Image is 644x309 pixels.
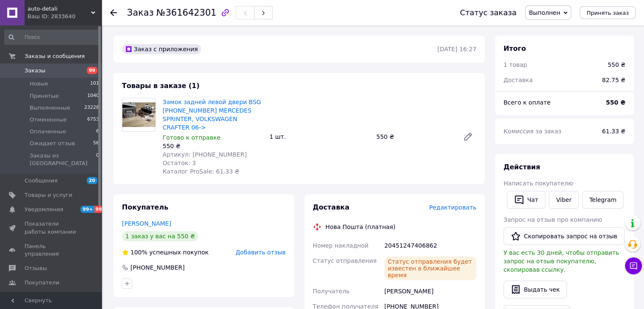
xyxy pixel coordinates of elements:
[163,168,239,175] span: Каталог ProSale: 61.33 ₴
[313,203,350,211] span: Доставка
[529,9,560,16] span: Выполнен
[608,61,625,69] div: 550 ₴
[30,152,96,167] span: Заказы из [GEOGRAPHIC_DATA]
[93,140,99,147] span: 56
[87,116,99,124] span: 6753
[163,142,263,150] div: 550 ₴
[30,140,75,147] span: Ожидает отзыв
[25,206,63,213] span: Уведомления
[313,288,350,295] span: Получатель
[383,238,478,253] div: 20451247406862
[503,163,540,171] span: Действия
[507,191,545,209] button: Чат
[602,128,625,135] span: 61.33 ₴
[235,249,285,256] span: Добавить отзыв
[597,71,630,89] div: 82.75 ₴
[503,216,602,223] span: Запрос на отзыв про компанию
[25,67,45,74] span: Заказы
[503,61,527,68] span: 1 товар
[323,223,398,231] div: Нова Пошта (платная)
[163,134,221,141] span: Готово к отправке
[30,104,70,112] span: Выполненные
[96,128,99,135] span: 6
[110,8,117,17] div: Вернуться назад
[84,104,99,112] span: 23228
[96,152,99,167] span: 0
[383,284,478,299] div: [PERSON_NAME]
[90,80,99,88] span: 101
[122,82,199,90] span: Товары в заказе (1)
[28,5,91,13] span: auto-detali
[30,128,66,135] span: Оплаченные
[122,220,171,227] a: [PERSON_NAME]
[25,191,72,199] span: Товары и услуги
[606,99,625,106] b: 550 ₴
[25,220,78,235] span: Показатели работы компании
[580,6,636,19] button: Принять заказ
[503,249,619,273] span: У вас есть 30 дней, чтобы отправить запрос на отзыв покупателю, скопировав ссылку.
[503,281,567,298] button: Выдать чек
[122,102,155,127] img: Замок задней левой двери BSG 60-975-031 MERCEDES SPRINTER, VOLKSWAGEN CRAFTER 06->
[25,177,58,185] span: Сообщения
[87,92,99,100] span: 1040
[163,160,196,166] span: Остаток: 3
[80,206,94,213] span: 99+
[122,203,168,211] span: Покупатель
[156,8,216,18] span: №361642301
[130,263,185,272] div: [PHONE_NUMBER]
[549,191,578,209] a: Viber
[503,77,533,83] span: Доставка
[503,227,625,245] button: Скопировать запрос на отзыв
[503,180,573,187] span: Написать покупателю
[163,99,261,131] a: Замок задней левой двери BSG [PHONE_NUMBER] MERCEDES SPRINTER, VOLKSWAGEN CRAFTER 06->
[25,265,47,272] span: Отзывы
[586,10,629,16] span: Принять заказ
[373,131,456,143] div: 550 ₴
[130,249,147,256] span: 100%
[503,44,526,52] span: Итого
[28,13,102,20] div: Ваш ID: 2833640
[460,8,517,17] div: Статус заказа
[122,248,209,257] div: успешных покупок
[503,99,550,106] span: Всего к оплате
[87,177,97,184] span: 20
[122,44,201,54] div: Заказ с приложения
[30,80,48,88] span: Новые
[503,128,561,135] span: Комиссия за заказ
[4,30,100,45] input: Поиск
[127,8,154,18] span: Заказ
[94,206,108,213] span: 99+
[313,242,369,249] span: Номер накладной
[459,128,476,145] a: Редактировать
[122,231,198,241] div: 1 заказ у вас на 550 ₴
[87,67,97,74] span: 99
[25,279,59,287] span: Покупатели
[266,131,373,143] div: 1 шт.
[625,257,642,274] button: Чат с покупателем
[30,92,59,100] span: Принятые
[384,257,476,280] div: Статус отправления будет известен в ближайшее время
[582,191,624,209] a: Telegram
[30,116,66,124] span: Отмененные
[313,257,377,264] span: Статус отправления
[163,151,247,158] span: Артикул: [PHONE_NUMBER]
[25,52,85,60] span: Заказы и сообщения
[437,46,476,52] time: [DATE] 16:27
[25,243,78,258] span: Панель управления
[429,204,476,211] span: Редактировать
